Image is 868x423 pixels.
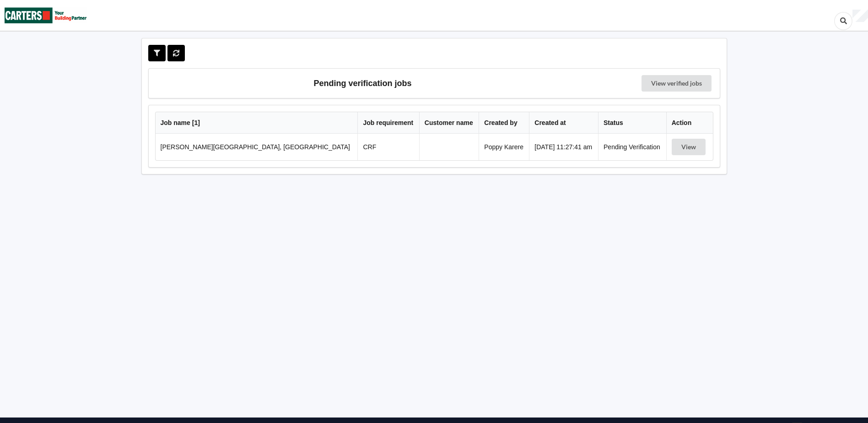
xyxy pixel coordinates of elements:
td: Pending Verification [598,134,666,160]
img: Carters [5,0,87,30]
th: Action [666,112,713,134]
td: Poppy Karere [479,134,529,160]
a: View [672,143,707,151]
th: Customer name [419,112,479,134]
td: CRF [357,134,419,160]
button: View [672,139,706,155]
th: Job requirement [357,112,419,134]
div: User Profile [852,10,868,22]
th: Created at [529,112,598,134]
td: [PERSON_NAME][GEOGRAPHIC_DATA], [GEOGRAPHIC_DATA] [156,134,358,160]
th: Created by [479,112,529,134]
h3: Pending verification jobs [155,75,571,92]
th: Status [598,112,666,134]
th: Job name [ 1 ] [156,112,358,134]
td: [DATE] 11:27:41 am [529,134,598,160]
a: View verified jobs [642,75,712,92]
